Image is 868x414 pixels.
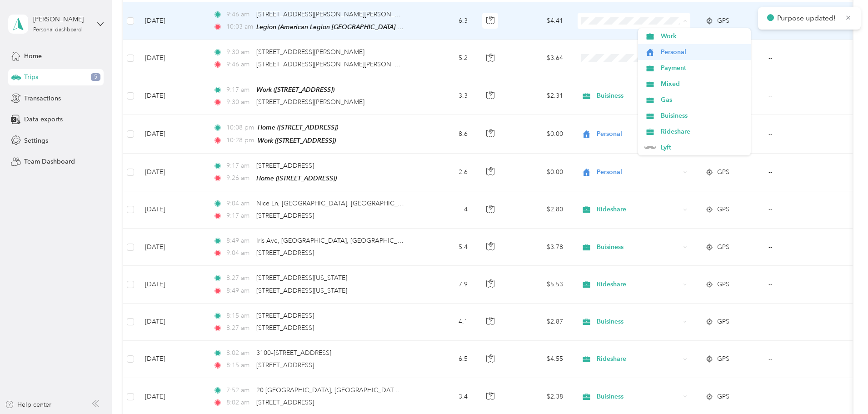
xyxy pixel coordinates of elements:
[717,392,729,402] span: GPS
[226,97,252,107] span: 9:30 am
[24,115,63,124] span: Data exports
[138,304,206,341] td: [DATE]
[717,167,729,177] span: GPS
[507,77,570,115] td: $2.31
[226,236,252,246] span: 8:49 am
[507,341,570,378] td: $4.55
[644,146,656,149] img: Legacy Icon [Lyft]
[226,360,252,370] span: 8:15 am
[226,135,254,145] span: 10:28 pm
[507,2,570,40] td: $4.41
[256,48,364,56] span: [STREET_ADDRESS][PERSON_NAME]
[138,341,206,378] td: [DATE]
[761,266,844,303] td: --
[507,304,570,341] td: $2.87
[415,40,475,77] td: 5.2
[256,249,314,257] span: [STREET_ADDRESS]
[256,312,314,319] span: [STREET_ADDRESS]
[226,10,252,20] span: 9:46 am
[258,124,338,131] span: Home ([STREET_ADDRESS])
[226,60,252,70] span: 9:46 am
[24,94,61,103] span: Transactions
[226,385,252,395] span: 7:52 am
[256,200,485,207] span: Nice Ln, [GEOGRAPHIC_DATA], [GEOGRAPHIC_DATA], [GEOGRAPHIC_DATA]
[761,2,844,40] td: --
[661,47,745,57] span: Personal
[415,341,475,378] td: 6.5
[415,115,475,153] td: 8.6
[226,323,252,333] span: 8:27 am
[507,266,570,303] td: $5.53
[761,341,844,378] td: --
[761,40,844,77] td: --
[226,273,252,283] span: 8:27 am
[226,398,252,408] span: 8:02 am
[256,274,347,282] span: [STREET_ADDRESS][US_STATE]
[138,115,206,153] td: [DATE]
[415,304,475,341] td: 4.1
[777,13,838,24] p: Purpose updated!
[138,229,206,266] td: [DATE]
[226,348,252,358] span: 8:02 am
[597,129,680,139] span: Personal
[717,317,729,327] span: GPS
[256,212,314,219] span: [STREET_ADDRESS]
[226,248,252,258] span: 9:04 am
[226,211,252,221] span: 9:17 am
[24,51,42,61] span: Home
[226,311,252,321] span: 8:15 am
[91,73,100,81] span: 5
[717,16,729,26] span: GPS
[256,10,415,18] span: [STREET_ADDRESS][PERSON_NAME][PERSON_NAME]
[661,79,745,89] span: Mixed
[256,361,314,369] span: [STREET_ADDRESS]
[761,229,844,266] td: --
[256,324,314,332] span: [STREET_ADDRESS]
[661,127,745,136] span: Rideshare
[415,266,475,303] td: 7.9
[761,77,844,115] td: --
[597,354,680,364] span: Rideshare
[256,23,607,31] span: Legion (American Legion [GEOGRAPHIC_DATA] Post [STREET_ADDRESS] , [GEOGRAPHIC_DATA], [GEOGRAPHIC_...
[661,63,745,73] span: Payment
[138,266,206,303] td: [DATE]
[256,162,314,170] span: [STREET_ADDRESS]
[717,205,729,214] span: GPS
[226,22,252,32] span: 10:03 am
[226,47,252,57] span: 9:30 am
[5,400,51,409] button: Help center
[138,40,206,77] td: [DATE]
[256,60,415,68] span: [STREET_ADDRESS][PERSON_NAME][PERSON_NAME]
[415,154,475,191] td: 2.6
[507,154,570,191] td: $0.00
[661,95,745,105] span: Gas
[33,15,90,24] div: [PERSON_NAME]
[138,2,206,40] td: [DATE]
[226,199,252,209] span: 9:04 am
[256,98,364,106] span: [STREET_ADDRESS][PERSON_NAME]
[256,175,337,182] span: Home ([STREET_ADDRESS])
[507,40,570,77] td: $3.64
[761,115,844,153] td: --
[256,386,605,394] span: 20 [GEOGRAPHIC_DATA], [GEOGRAPHIC_DATA]-[GEOGRAPHIC_DATA], [GEOGRAPHIC_DATA], [GEOGRAPHIC_DATA]
[817,363,868,414] iframe: Everlance-gr Chat Button Frame
[761,191,844,229] td: --
[507,115,570,153] td: $0.00
[761,304,844,341] td: --
[226,286,252,296] span: 8:49 am
[24,72,38,82] span: Trips
[507,191,570,229] td: $2.80
[415,191,475,229] td: 4
[661,111,745,120] span: Buisiness
[717,242,729,252] span: GPS
[761,154,844,191] td: --
[597,242,680,252] span: Buisiness
[597,279,680,289] span: Rideshare
[597,167,680,177] span: Personal
[226,85,252,95] span: 9:17 am
[661,31,745,41] span: Work
[415,77,475,115] td: 3.3
[597,392,680,402] span: Buisiness
[138,154,206,191] td: [DATE]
